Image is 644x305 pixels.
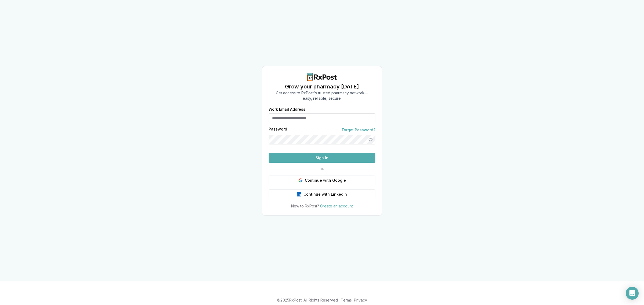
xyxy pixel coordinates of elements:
span: New to RxPost? [291,204,319,208]
img: LinkedIn [297,192,301,196]
a: Create an account [320,204,353,208]
span: OR [317,167,327,171]
h1: Grow your pharmacy [DATE] [276,83,368,90]
button: Continue with LinkedIn [269,189,375,199]
a: Privacy [354,298,367,302]
img: Google [298,178,303,183]
button: Continue with Google [269,176,375,185]
a: Terms [341,298,352,302]
button: Show password [366,135,375,144]
label: Password [269,127,287,133]
a: Forgot Password? [342,127,375,133]
img: RxPost Logo [305,73,339,81]
button: Sign In [269,153,375,163]
p: Get access to RxPost's trusted pharmacy network— easy, reliable, secure. [276,90,368,101]
label: Work Email Address [269,107,375,111]
div: Open Intercom Messenger [626,287,639,300]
